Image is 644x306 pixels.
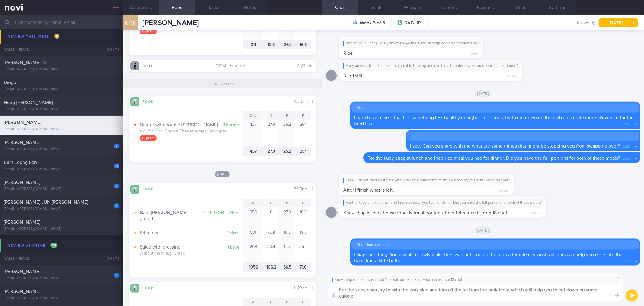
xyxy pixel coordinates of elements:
div: C [263,111,279,120]
div: 56.5 [279,262,295,272]
div: 3 [114,164,119,169]
div: 1056 [243,262,263,272]
div: Burger with double [PERSON_NAME] [140,122,243,128]
small: bowl [230,245,239,249]
strong: 1 [227,230,229,235]
span: I see. Can you share with me what are some things that might be stopping you from swapping over? [410,144,620,148]
span: Diego [4,80,16,85]
span: Kum Loong Loh [4,160,37,165]
strong: 1 [227,245,229,249]
span: [DATE] [215,171,230,177]
div: [EMAIL_ADDRESS][DOMAIN_NAME] [4,87,119,92]
span: [PERSON_NAME] [4,140,40,145]
span: Okay sure thing! You can also slowly make the swap out, and do them on alternate days instead. Th... [354,252,623,263]
button: 1 [PERSON_NAME] Beef [PERSON_NAME], grilled [133,207,243,228]
div: without meat, e.g. Greek [140,251,243,256]
div: 35.4 [295,242,311,262]
span: 4:23pm [297,64,311,68]
div: Fried rice [140,230,243,236]
span: 24 [50,243,57,248]
div: [EMAIL_ADDRESS][DOMAIN_NAME] [4,207,119,211]
div: 2 [114,144,119,149]
button: 1 plate Fried rice [133,228,243,242]
div: And for your lunch [DATE], did you have the fried fish soup with any noodles/ rice? [343,41,479,46]
span: SAF-LIP [405,20,421,26]
div: [EMAIL_ADDRESS][DOMAIN_NAME] [4,147,119,151]
div: 19.3 [295,228,311,242]
div: Chats [99,252,123,265]
div: 3 in 1 still [409,134,637,139]
div: 27.9 [263,147,279,156]
div: 27.9 [263,120,279,147]
div: 2 [114,184,119,189]
div: [EMAIL_ADDRESS][DOMAIN_NAME] [4,127,119,132]
span: Review By [575,20,595,26]
span: 7:09pm [469,50,479,56]
span: [PERSON_NAME] [4,220,40,225]
strong: 1 [204,210,206,215]
div: Review this week [6,33,61,41]
span: [PERSON_NAME] [4,180,40,185]
div: [EMAIL_ADDRESS][DOMAIN_NAME] [4,296,119,301]
div: KTW [121,11,139,35]
div: 16.3 [295,207,311,228]
div: F [295,111,311,120]
div: Beef [PERSON_NAME], grilled [140,210,243,222]
strong: 1 [223,122,225,127]
div: Food [139,99,164,104]
div: High Fat [140,29,157,34]
div: 12.7 [279,242,295,262]
div: 71.0 [295,262,311,272]
div: Food [139,285,164,290]
small: [PERSON_NAME] [207,211,239,215]
span: [PERSON_NAME] [4,269,40,274]
div: High Fat [140,135,157,141]
div: 25.2 [279,147,295,156]
span: [PERSON_NAME] [4,60,40,65]
div: Cal [243,111,263,120]
small: plate [230,231,239,235]
div: 26.1 [279,40,295,49]
div: [EMAIL_ADDRESS][DOMAIN_NAME] [4,167,119,171]
span: 3:02pm [531,210,541,216]
div: 27.3 [279,207,295,228]
div: 16.8 [295,40,311,49]
div: P [279,199,295,207]
span: 7:09pm [508,73,518,79]
div: e.g. Big Mac, Double Cheeseburger / Whopper [140,129,243,134]
div: 256 [243,207,263,228]
div: CGM Installed [133,63,311,69]
div: 13.8 [263,40,279,49]
div: [EMAIL_ADDRESS][DOMAIN_NAME] [4,227,119,231]
div: 16.5 [279,228,295,242]
span: [PERSON_NAME] JUN [PERSON_NAME] [4,200,88,205]
div: 25.1 [295,120,311,147]
span: [PERSON_NAME] [143,19,199,27]
span: 12:46pm [622,155,633,161]
span: If you have a meal that has something less healthy or higher in calories, try to cut down on the ... [354,115,634,126]
div: 25.2 [279,120,295,147]
small: burger [226,123,239,127]
button: 1 bowl Salad with dressing without meat, e.g. Greek [133,242,243,262]
div: After I finish what is left. [354,243,637,247]
button: [DATE] [599,18,638,27]
span: 3:00pm [500,187,510,193]
strong: Week 3 of 5 [360,20,385,26]
span: 12:45pm [622,143,633,149]
span: Kuey chap is cook house food. Normal portions. Beef Fried rice is from 18 chef. [343,210,508,215]
div: F [295,199,311,207]
span: 7:05pm [294,187,308,191]
div: 72.8 [263,228,279,242]
div: 437 [243,147,263,156]
div: C [263,199,279,207]
span: For the kuey chap at lunch and fried rice meal you had for dinner. Did you have the full portions... [367,156,620,161]
div: 25.1 [295,147,311,156]
div: Info [139,63,164,68]
div: 1 [114,203,119,209]
div: 437 [243,120,263,147]
div: For your sweetened coffee, are you able to swap and use the alternative sweeteners which I mentio... [343,63,518,68]
span: 12:45pm [622,121,633,126]
div: [EMAIL_ADDRESS][DOMAIN_NAME] [4,187,119,191]
div: Food [139,186,164,191]
div: 269 [243,242,263,262]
